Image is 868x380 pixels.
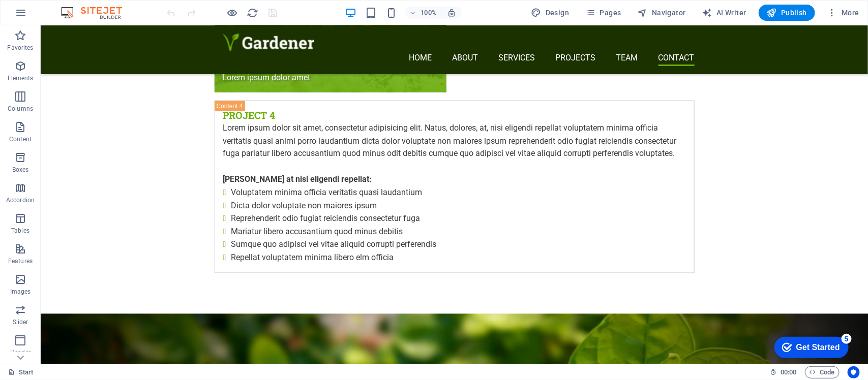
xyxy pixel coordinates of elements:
[698,5,751,21] button: AI Writer
[10,288,31,296] p: Images
[581,5,625,21] button: Pages
[827,8,859,18] span: More
[6,196,35,204] p: Accordion
[13,318,28,326] p: Slider
[781,366,796,378] span: 00 00
[447,8,456,17] i: On resize automatically adjust zoom level to fit chosen device.
[8,366,34,378] a: Click to cancel selection. Double-click to open Pages
[8,105,33,113] p: Columns
[634,5,690,21] button: Navigator
[810,366,835,378] span: Code
[247,7,259,19] button: reload
[638,8,686,18] span: Navigator
[405,7,441,19] button: 100%
[770,366,797,378] h6: Session time
[527,5,574,21] div: Design (Ctrl+Alt+Y)
[10,349,31,357] p: Header
[527,5,574,21] button: Design
[58,7,135,19] img: Editor Logo
[8,257,33,265] p: Features
[9,135,32,143] p: Content
[788,368,789,376] span: :
[226,7,238,19] button: Click here to leave preview mode and continue editing
[702,8,746,18] span: AI Writer
[767,8,807,18] span: Publish
[585,8,621,18] span: Pages
[247,7,259,19] i: Reload page
[805,366,840,378] button: Code
[11,227,29,235] p: Tables
[421,7,437,19] h6: 100%
[75,2,85,12] div: 5
[848,366,860,378] button: Usercentrics
[759,5,815,21] button: Publish
[8,74,34,82] p: Elements
[7,44,33,52] p: Favorites
[531,8,570,18] span: Design
[12,166,29,174] p: Boxes
[823,5,863,21] button: More
[30,11,74,20] div: Get Started
[8,5,82,26] div: Get Started 5 items remaining, 0% complete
